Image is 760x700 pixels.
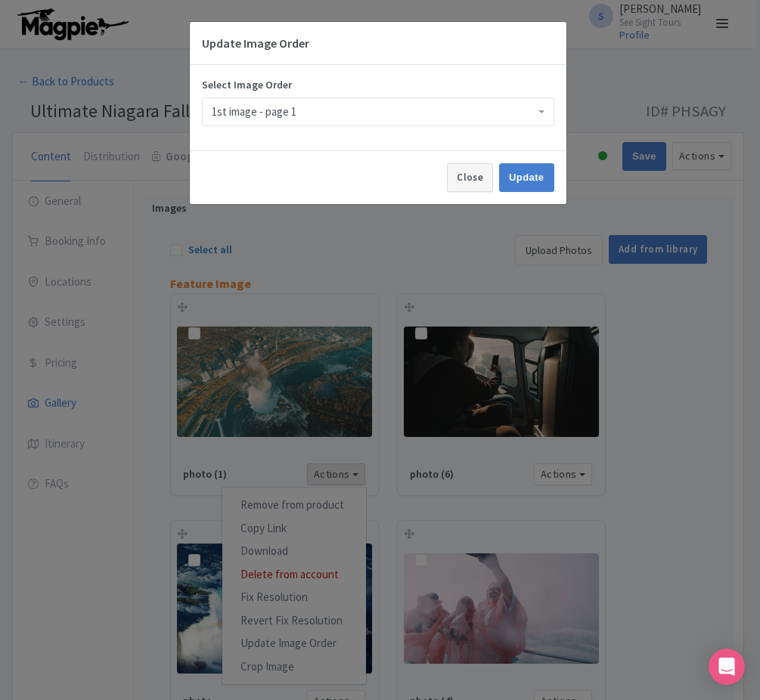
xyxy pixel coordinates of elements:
span: Select Image Order [202,78,292,91]
button: Close [447,163,493,192]
div: Open Intercom Messenger [709,649,745,685]
div: 1st image - page 1 [212,105,296,119]
input: Update [499,163,554,192]
h5: Update Image Order [202,34,309,52]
